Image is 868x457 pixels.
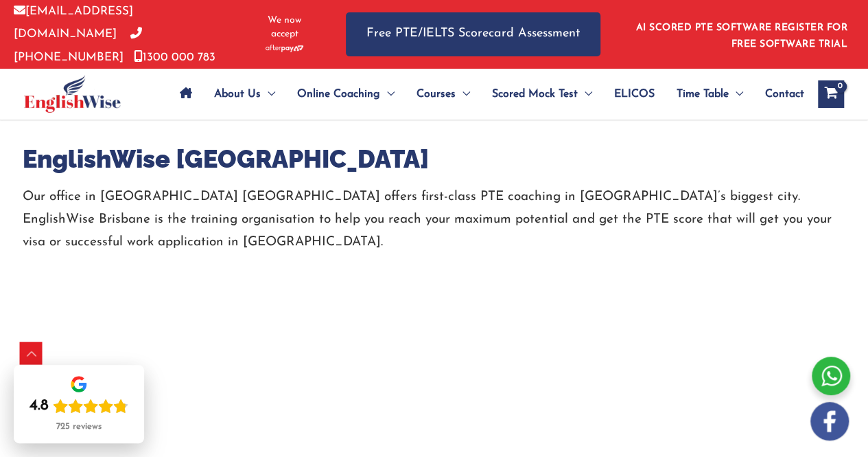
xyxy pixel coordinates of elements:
[614,70,655,118] span: ELICOS
[481,70,603,118] a: Scored Mock TestMenu Toggle
[492,70,578,118] span: Scored Mock Test
[56,421,102,432] div: 725 reviews
[257,14,312,41] span: We now accept
[261,70,275,118] span: Menu Toggle
[30,397,128,416] div: Rating: 4.8 out of 5
[729,70,743,118] span: Menu Toggle
[286,70,406,118] a: Online CoachingMenu Toggle
[297,70,380,118] span: Online Coaching
[677,70,729,118] span: Time Table
[406,70,481,118] a: CoursesMenu Toggle
[603,70,666,118] a: ELICOS
[24,75,121,113] img: cropped-ew-logo
[417,70,456,118] span: Courses
[810,402,849,441] img: white-facebook.png
[578,70,592,118] span: Menu Toggle
[666,70,754,118] a: Time TableMenu Toggle
[134,52,215,63] a: 1300 000 783
[23,186,846,254] p: Our office in [GEOGRAPHIC_DATA] [GEOGRAPHIC_DATA] offers first-class PTE coaching in [GEOGRAPHIC_...
[456,70,470,118] span: Menu Toggle
[380,70,395,118] span: Menu Toggle
[14,28,142,63] a: [PHONE_NUMBER]
[30,397,49,416] div: 4.8
[14,5,133,40] a: [EMAIL_ADDRESS][DOMAIN_NAME]
[754,70,804,118] a: Contact
[266,45,303,52] img: Afterpay-Logo
[765,70,804,118] span: Contact
[203,70,286,118] a: About UsMenu Toggle
[628,12,854,56] aside: Header Widget 1
[346,12,600,56] a: Free PTE/IELTS Scorecard Assessment
[636,23,848,49] a: AI SCORED PTE SOFTWARE REGISTER FOR FREE SOFTWARE TRIAL
[23,143,846,175] h2: EnglishWise [GEOGRAPHIC_DATA]
[169,70,804,118] nav: Site Navigation: Main Menu
[214,70,261,118] span: About Us
[818,80,844,108] a: View Shopping Cart, empty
